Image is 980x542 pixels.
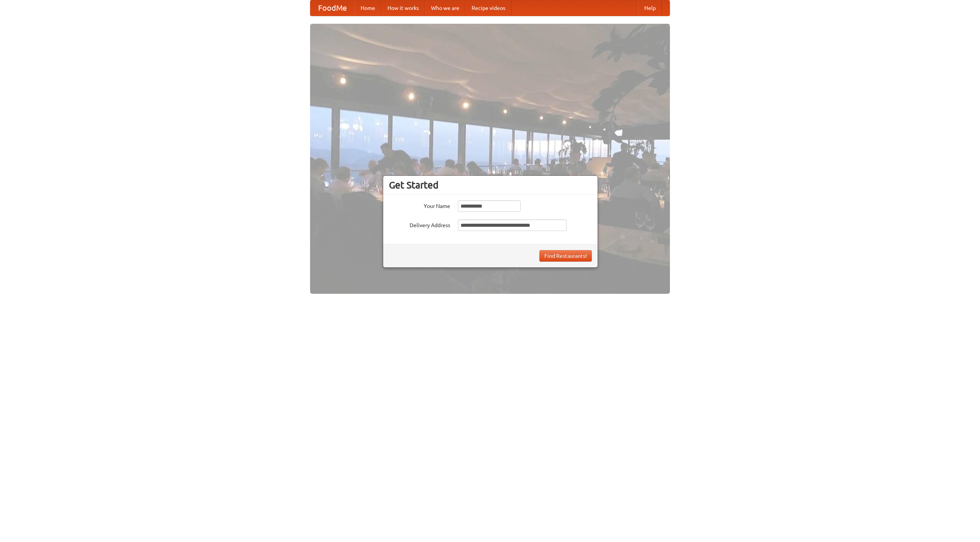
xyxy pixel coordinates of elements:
a: How it works [381,0,425,16]
button: Find Restaurants! [539,250,592,262]
a: FoodMe [310,0,354,16]
label: Your Name [389,200,450,210]
h3: Get Started [389,179,592,191]
label: Delivery Address [389,219,450,229]
a: Help [638,0,662,16]
a: Who we are [425,0,465,16]
a: Home [354,0,381,16]
a: Recipe videos [465,0,511,16]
